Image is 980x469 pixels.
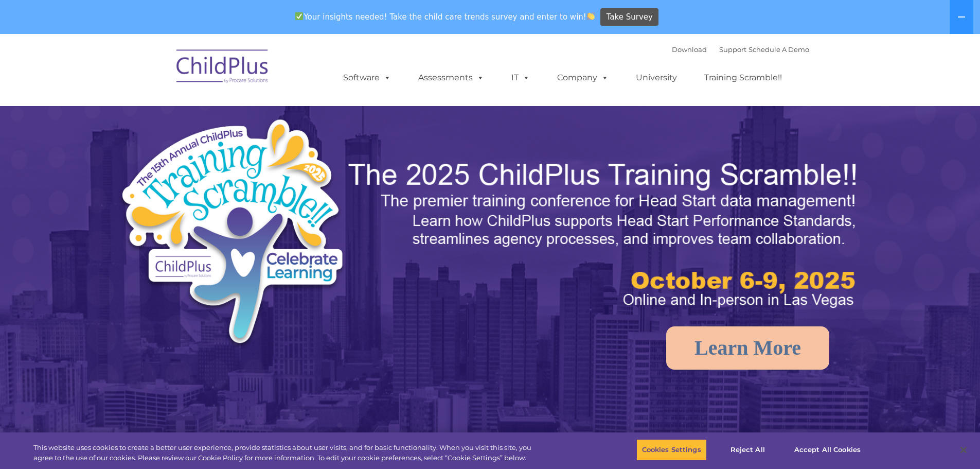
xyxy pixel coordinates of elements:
[143,68,174,76] span: Last name
[171,42,274,94] img: ChildPlus by Procare Solutions
[626,67,687,88] a: University
[408,67,494,88] a: Assessments
[749,45,809,54] a: Schedule A Demo
[719,45,746,54] a: Support
[789,439,866,461] button: Accept All Cookies
[694,67,792,88] a: Training Scramble!!
[291,7,599,27] span: Your insights needed! Take the child care trends survey and enter to win!
[143,110,187,118] span: Phone number
[952,439,975,461] button: Close
[547,67,619,88] a: Company
[636,439,707,461] button: Cookies Settings
[666,326,829,370] a: Learn More
[333,67,401,88] a: Software
[295,12,303,20] img: ✅
[501,67,540,88] a: IT
[600,8,658,26] a: Take Survey
[33,443,539,463] div: This website uses cookies to create a better user experience, provide statistics about user visit...
[607,8,653,26] span: Take Survey
[587,12,595,20] img: 👏
[672,45,809,54] font: |
[716,439,780,461] button: Reject All
[672,45,707,54] a: Download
